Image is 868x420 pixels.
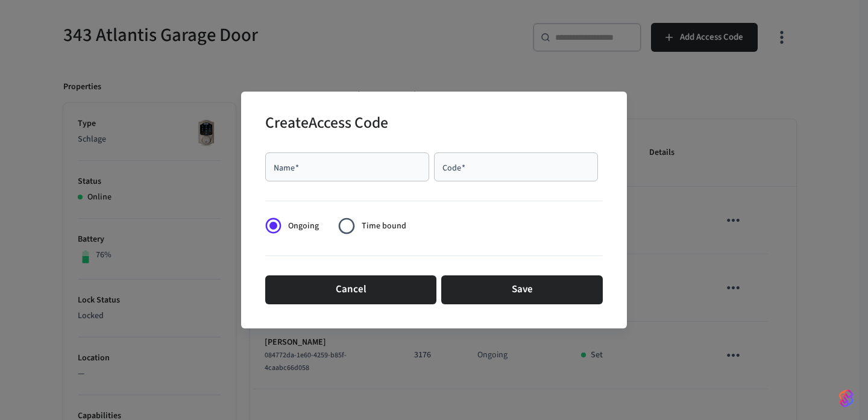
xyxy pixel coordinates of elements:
img: SeamLogoGradient.69752ec5.svg [839,389,854,408]
h2: Create Access Code [265,106,388,143]
button: Cancel [265,275,436,304]
button: Save [441,275,603,304]
span: Ongoing [288,220,319,233]
span: Time bound [362,220,406,233]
